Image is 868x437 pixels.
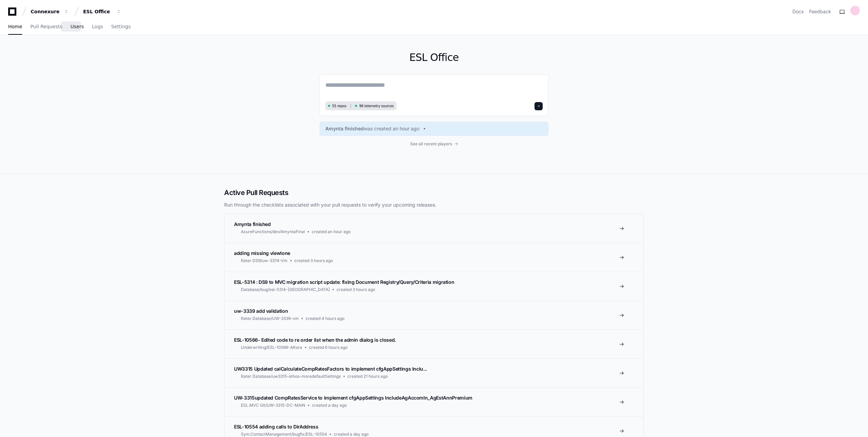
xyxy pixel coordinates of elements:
[347,374,388,379] span: created 21 hours ago
[28,5,72,18] button: Connexure
[224,329,644,358] a: ESL-10566- Edited code to re order list when the admin dialog is closed.Underwriting/ESL-10566-AK...
[294,258,333,263] span: created 3 hours ago
[364,125,419,132] span: was created an hour ago
[241,432,327,437] span: Sym.ContactManagement/bugfix/ESL-10554
[234,366,427,372] span: UW3315 Updated calCalculateCompRatesFactors to implement cfgAppSettings Inclu...
[224,243,644,272] a: adding missing viewloneRater DS9/uw-3374-Vmcreated 3 hours ago
[241,229,305,234] span: AzureFunctions/dev/AmyntaFinal
[325,125,364,132] span: Amynta finished
[334,432,369,437] span: created a day ago
[234,337,396,343] span: ESL-10566- Edited code to re order list when the admin dialog is closed.
[8,25,22,29] span: Home
[234,424,318,430] span: ESL-10554 adding calls to DirAddress
[410,141,452,147] span: See all recent players
[312,403,347,408] span: created a day ago
[92,25,103,29] span: Logs
[8,19,22,35] a: Home
[241,345,302,350] span: Underwriting/ESL-10566-AKora
[111,25,130,29] span: Settings
[809,8,831,15] button: Feedback
[71,25,84,29] span: Users
[320,51,548,64] h1: ESL Office
[359,103,393,109] span: 96 telemetry sources
[234,308,288,314] span: uw-3339 add validation
[241,316,299,321] span: Rater Database/UW-3339-vm
[224,301,644,329] a: uw-3339 add validationRater Database/UW-3339-vmcreated 4 hours ago
[83,8,112,15] div: ESL Office
[71,19,84,35] a: Users
[80,5,124,18] button: ESL Office
[325,125,543,132] a: Amynta finishedwas created an hour ago
[306,316,344,321] span: created 4 hours ago
[111,19,130,35] a: Settings
[241,287,330,292] span: Database/bug/esl-5314-[GEOGRAPHIC_DATA]
[31,8,60,15] div: Connexure
[234,395,472,401] span: UW-3315updated CompRatesService to implement cfgAppSettings IncludeAgAccomIn_AgEstAnnPremium
[224,272,644,301] a: ESL-5314 : DS9 to MVC migration script update: fixing Document Registry/Query/Criteria migrationD...
[312,229,351,234] span: created an hour ago
[234,250,290,256] span: adding missing viewlone
[241,403,305,408] span: ESL.MVC Git/UW-3315-DC-MAIN
[30,25,62,29] span: Pull Requests
[224,201,644,208] p: Run through the checklists associated with your pull requests to verify your upcoming releases.
[241,258,288,263] span: Rater DS9/uw-3374-Vm
[224,358,644,387] a: UW3315 Updated calCalculateCompRatesFactors to implement cfgAppSettings Inclu...Rater Database/uw...
[224,188,644,197] h2: Active Pull Requests
[224,214,644,243] a: Amynta finishedAzureFunctions/dev/AmyntaFinalcreated an hour ago
[224,387,644,416] a: UW-3315updated CompRatesService to implement cfgAppSettings IncludeAgAccomIn_AgEstAnnPremiumESL.M...
[792,8,804,15] a: Docs
[241,374,341,379] span: Rater Database/uw3315-ethos-moredefaultSettings
[92,19,103,35] a: Logs
[332,103,346,109] span: 55 repos
[30,19,62,35] a: Pull Requests
[309,345,347,350] span: created 6 hours ago
[234,279,454,285] span: ESL-5314 : DS9 to MVC migration script update: fixing Document Registry/Query/Criteria migration
[320,141,548,147] a: See all recent players
[337,287,375,292] span: created 3 hours ago
[234,221,271,227] span: Amynta finished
